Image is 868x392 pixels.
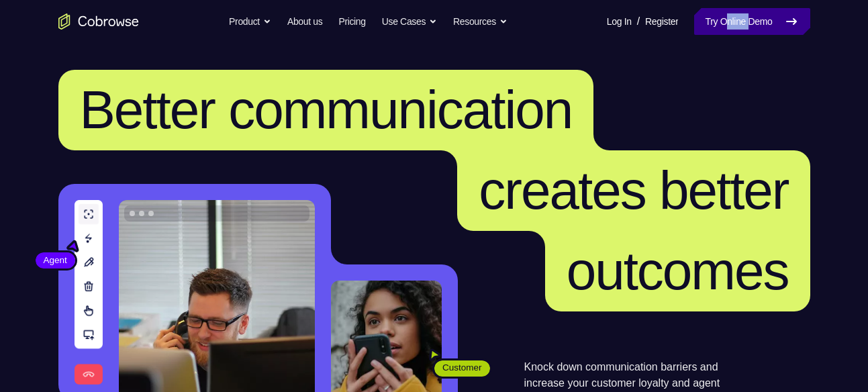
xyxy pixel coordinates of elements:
button: Resources [453,8,508,35]
a: Pricing [338,8,365,35]
a: Log In [607,8,632,35]
button: Product [229,8,271,35]
a: About us [287,8,322,35]
a: Try Online Demo [694,8,810,35]
button: Use Cases [382,8,437,35]
span: creates better [479,160,788,220]
span: / [637,13,640,30]
span: outcomes [567,241,789,301]
a: Go to the home page [58,13,139,30]
a: Register [645,8,678,35]
span: Better communication [80,80,573,140]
